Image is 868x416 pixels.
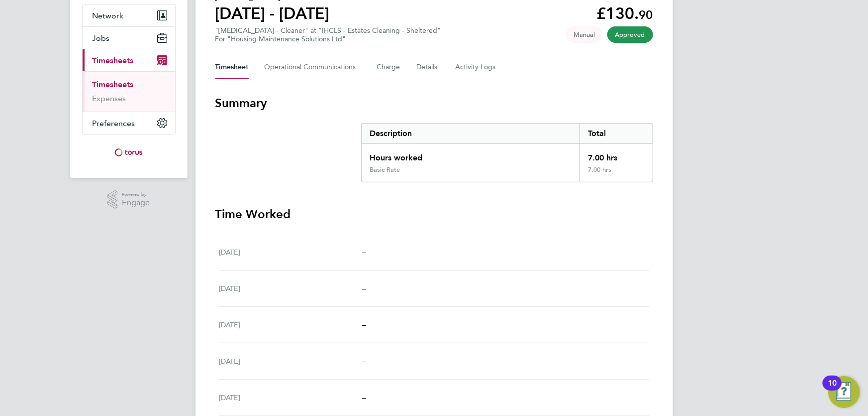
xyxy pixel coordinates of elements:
[107,190,150,209] a: Powered byEngage
[215,95,653,111] h3: Summary
[219,392,363,404] div: [DATE]
[93,94,126,103] a: Expenses
[579,124,652,143] div: Total
[566,26,603,43] span: This timesheet was manually created.
[265,55,361,79] button: Operational Communications
[93,80,134,89] a: Timesheets
[219,246,363,258] div: [DATE]
[215,55,249,79] button: Timesheet
[362,124,580,143] div: Description
[362,283,366,293] span: –
[377,55,401,79] button: Charge
[111,144,146,160] img: torus-logo-retina.png
[215,26,441,43] div: "[MEDICAL_DATA] - Cleaner" at "IHCLS - Estates Cleaning - Sheltered"
[456,55,497,79] button: Activity Logs
[607,26,653,43] span: This timesheet has been approved.
[122,190,150,199] span: Powered by
[362,247,366,257] span: –
[219,319,363,331] div: [DATE]
[215,3,330,23] h1: [DATE] - [DATE]
[370,166,400,174] div: Basic Rate
[219,355,363,367] div: [DATE]
[361,123,653,182] div: Summary
[93,33,110,43] span: Jobs
[93,56,134,65] span: Timesheets
[82,144,176,160] a: Go to home page
[93,11,124,20] span: Network
[417,55,440,79] button: Details
[362,393,366,402] span: –
[83,49,175,71] button: Timesheets
[215,206,653,222] h3: Time Worked
[597,4,653,23] app-decimal: £130.
[579,166,652,182] div: 7.00 hrs
[362,320,366,329] span: –
[93,119,135,128] span: Preferences
[828,383,837,396] div: 10
[83,4,175,26] button: Network
[579,144,652,166] div: 7.00 hrs
[362,144,580,166] div: Hours worked
[639,7,653,22] span: 90
[219,282,363,294] div: [DATE]
[122,199,150,207] span: Engage
[362,356,366,366] span: –
[83,27,175,49] button: Jobs
[83,112,175,134] button: Preferences
[83,71,175,112] div: Timesheets
[828,376,860,408] button: Open Resource Center, 10 new notifications
[215,35,441,43] div: For "Housing Maintenance Solutions Ltd"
